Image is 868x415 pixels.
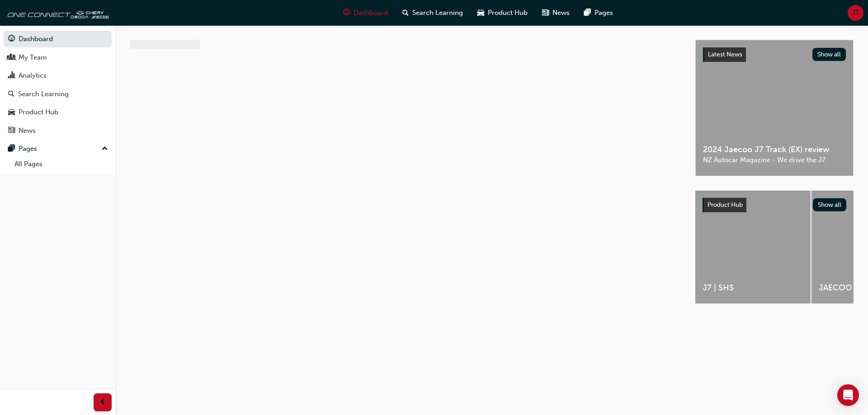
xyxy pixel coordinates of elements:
span: Dashboard [354,8,388,18]
div: Open Intercom Messenger [837,384,859,406]
span: car-icon [8,108,15,117]
a: Product Hub [4,104,112,121]
a: car-iconProduct Hub [470,4,535,22]
button: JT [848,5,863,21]
a: pages-iconPages [577,4,620,22]
a: My Team [4,49,112,66]
a: search-iconSearch Learning [395,4,470,22]
div: Pages [19,144,37,154]
div: Search Learning [18,89,69,99]
span: people-icon [8,54,15,62]
span: Product Hub [488,8,528,18]
span: NZ Autocar Magazine - We drive the J7. [703,155,846,165]
span: Product Hub [708,201,743,209]
a: news-iconNews [535,4,577,22]
a: All Pages [11,157,112,171]
span: 2024 Jaecoo J7 Track (EX) review [703,145,846,155]
a: Latest NewsShow all2024 Jaecoo J7 Track (EX) reviewNZ Autocar Magazine - We drive the J7. [695,40,854,176]
span: News [552,8,570,18]
span: search-icon [8,90,14,98]
button: DashboardMy TeamAnalyticsSearch LearningProduct HubNews [4,29,112,140]
img: oneconnect [5,4,108,22]
button: Show all [812,48,846,61]
span: chart-icon [8,72,15,80]
a: Search Learning [4,86,112,103]
span: pages-icon [8,145,15,153]
div: My Team [19,52,47,63]
div: Analytics [19,70,47,81]
a: guage-iconDashboard [336,4,395,22]
span: news-icon [8,127,15,135]
span: J7 | SHS [703,283,803,293]
span: pages-icon [584,7,591,19]
span: Search Learning [412,8,463,18]
span: up-icon [102,143,108,155]
button: Pages [4,140,112,157]
span: Latest News [708,51,742,58]
a: J7 | SHS [695,191,811,303]
a: Analytics [4,67,112,84]
span: Pages [594,8,613,18]
div: News [19,126,36,136]
span: guage-icon [8,35,15,43]
a: Latest NewsShow all [703,47,846,62]
button: Show all [813,198,847,211]
span: news-icon [542,7,549,19]
a: Dashboard [4,31,112,47]
span: prev-icon [99,397,106,408]
span: guage-icon [343,7,350,19]
span: JT [852,8,859,18]
span: car-icon [477,7,484,19]
span: search-icon [402,7,409,19]
a: News [4,122,112,139]
div: Product Hub [19,107,58,117]
a: Product HubShow all [703,198,846,212]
